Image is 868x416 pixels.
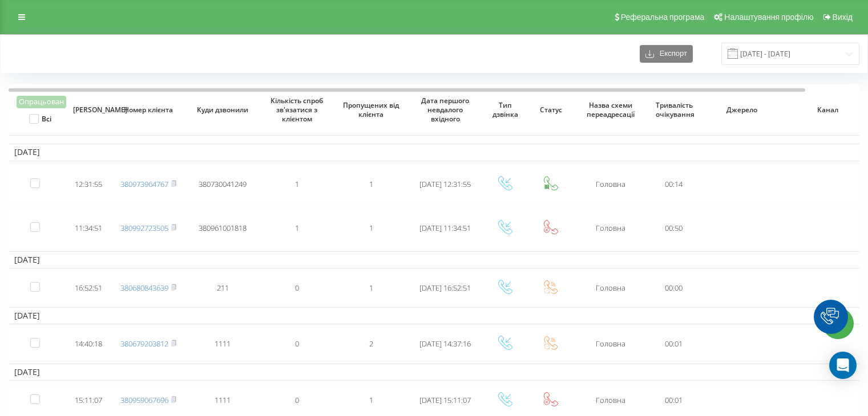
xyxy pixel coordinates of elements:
td: 11:34:51 [66,207,111,249]
span: Тривалість очікування [656,101,692,119]
span: Кількість спроб зв'язатися з клієнтом [269,96,325,123]
button: Експорт [640,45,693,63]
span: 1111 [215,395,231,405]
span: Куди дзвонили [195,105,251,115]
span: 1 [369,283,373,293]
a: 380679203812 [120,338,168,349]
td: 00:00 [648,271,699,305]
span: Пропущених від клієнта [343,101,399,119]
div: Open Intercom Messenger [829,352,857,379]
td: 00:01 [648,327,699,361]
span: 1 [295,179,299,189]
span: 1 [369,179,373,189]
td: 16:52:51 [66,271,111,305]
span: Дата першого невдалого вхідного [417,96,474,123]
span: 0 [295,283,299,293]
span: 211 [217,283,229,293]
label: Всі [29,114,51,124]
td: 00:14 [648,164,699,205]
span: [PERSON_NAME] [73,105,104,115]
td: 00:50 [648,207,699,249]
span: 1111 [215,338,231,349]
span: Тип дзвінка [490,101,520,119]
span: 380730041249 [199,179,247,189]
a: 380973964767 [120,179,168,189]
td: Головна [574,164,648,205]
span: Статус [535,105,566,115]
td: 14:40:18 [66,327,111,361]
a: 380992723505 [120,223,168,233]
span: Номер клієнта [120,105,177,115]
span: [DATE] 11:34:51 [419,223,471,233]
span: Налаштування профілю [724,13,813,22]
span: [DATE] 12:31:55 [419,179,471,189]
span: [DATE] 16:52:51 [419,283,471,293]
span: 2 [369,338,373,349]
a: 380959067696 [120,395,168,405]
td: Головна [574,207,648,249]
td: Головна [574,327,648,361]
span: [DATE] 14:37:16 [419,338,471,349]
span: Вихід [833,13,853,22]
span: Реферальна програма [621,13,705,22]
span: 1 [369,223,373,233]
td: Головна [574,271,648,305]
span: Канал [794,105,861,115]
span: [DATE] 15:11:07 [419,395,471,405]
span: Експорт [654,50,687,58]
a: 380680843639 [120,283,168,293]
span: 1 [369,395,373,405]
span: 380961001818 [199,223,247,233]
span: 0 [295,395,299,405]
span: 1 [295,223,299,233]
span: 0 [295,338,299,349]
span: Джерело [709,105,776,115]
td: 12:31:55 [66,164,111,205]
span: Назва схеми переадресації [583,101,639,119]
